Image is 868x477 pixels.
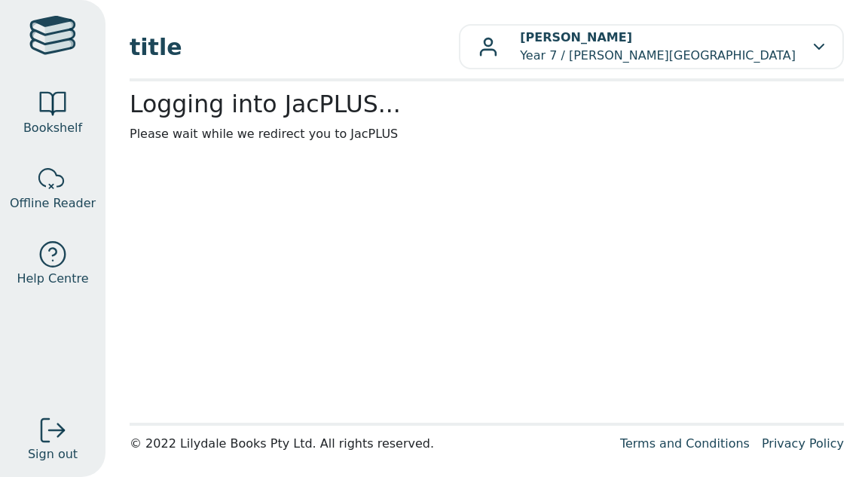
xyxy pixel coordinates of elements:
button: [PERSON_NAME]Year 7 / [PERSON_NAME][GEOGRAPHIC_DATA] [459,24,844,69]
span: Help Centre [17,270,88,288]
h2: Logging into JacPLUS... [130,90,844,119]
div: © 2022 Lilydale Books Pty Ltd. All rights reserved. [130,435,608,453]
a: Terms and Conditions [620,436,750,451]
p: Please wait while we redirect you to JacPLUS [130,125,844,143]
p: Year 7 / [PERSON_NAME][GEOGRAPHIC_DATA] [520,29,796,65]
span: Bookshelf [23,119,82,137]
span: title [130,30,459,64]
span: Sign out [28,445,78,463]
a: Privacy Policy [762,436,844,451]
b: [PERSON_NAME] [520,30,632,44]
span: Offline Reader [10,194,96,213]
